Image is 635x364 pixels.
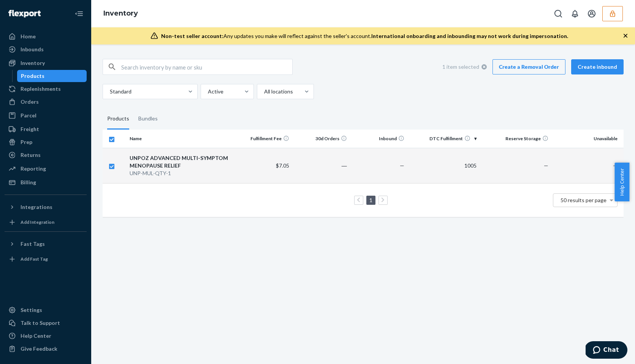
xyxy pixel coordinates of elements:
button: Give Feedback [5,343,87,355]
div: Give Feedback [21,345,57,353]
td: 1005 [407,148,480,183]
a: Create a Removal Order [492,59,565,74]
a: Help Center [5,330,87,342]
div: Inbounds [21,46,44,53]
div: Home [21,33,36,40]
ol: breadcrumbs [97,3,144,25]
button: Open account menu [584,6,599,21]
div: Products [21,72,44,80]
button: Integrations [5,201,87,213]
div: Freight [21,125,39,133]
div: Help Center [21,332,51,340]
input: Active [207,88,208,95]
button: Talk to Support [5,317,87,329]
div: Billing [21,179,36,186]
div: UNP-MUL-QTY-1 [130,169,231,177]
div: Integrations [21,203,52,211]
a: Reporting [5,163,87,175]
a: Prep [5,136,87,148]
span: — [400,162,404,169]
th: 30d Orders [292,130,350,148]
a: Products [17,70,87,82]
a: Returns [5,149,87,161]
a: Settings [5,304,87,316]
div: Replenishments [21,85,61,93]
td: ― [292,148,350,183]
div: Talk to Support [21,319,60,327]
div: Orders [21,98,39,106]
button: Help Center [614,163,629,201]
a: Billing [5,176,87,188]
input: Search inventory by name or sku [121,59,292,74]
div: Bundles [138,108,158,130]
a: Home [5,30,87,43]
a: Inventory [5,57,87,69]
span: International onboarding and inbounding may not work during impersonation. [371,33,568,39]
span: 50 results per page [561,197,606,203]
div: Reporting [21,165,46,173]
th: DTC Fulfillment [407,130,480,148]
th: Fulfillment Fee [234,130,292,148]
span: — [544,162,548,169]
iframe: Opens a widget where you can chat to one of our agents [586,341,627,360]
button: Open notifications [567,6,583,21]
span: — [613,162,618,169]
div: Add Fast Tag [21,256,48,262]
th: Name [127,130,234,148]
a: Inventory [103,9,138,17]
div: Add Integration [21,219,54,225]
a: Add Fast Tag [5,253,87,265]
div: Returns [21,151,41,159]
a: Replenishments [5,83,87,95]
div: Fast Tags [21,240,45,248]
div: Products [107,108,129,130]
input: All locations [263,88,264,95]
button: Close Navigation [71,6,87,21]
a: Inbounds [5,43,87,55]
button: Create inbound [571,59,624,74]
a: Page 1 is your current page [368,197,374,203]
a: Freight [5,123,87,135]
input: Standard [109,88,110,95]
div: UNPOZ ADVANCED MULTI-SYMPTOM MENOPAUSE RELIEF [130,154,231,169]
a: Orders [5,96,87,108]
th: Reserve Storage [480,130,552,148]
a: Add Integration [5,216,87,228]
div: Prep [21,138,32,146]
img: Flexport logo [8,10,41,17]
div: Parcel [21,112,36,119]
span: Non-test seller account: [161,33,223,39]
a: Parcel [5,109,87,122]
div: Any updates you make will reflect against the seller's account. [161,32,568,40]
div: Inventory [21,59,45,67]
span: $7.05 [276,162,289,169]
button: Fast Tags [5,238,87,250]
th: Inbound [350,130,408,148]
th: Unavailable [551,130,624,148]
button: Open Search Box [551,6,566,21]
div: 1 item selected [442,59,487,74]
div: Settings [21,306,42,314]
